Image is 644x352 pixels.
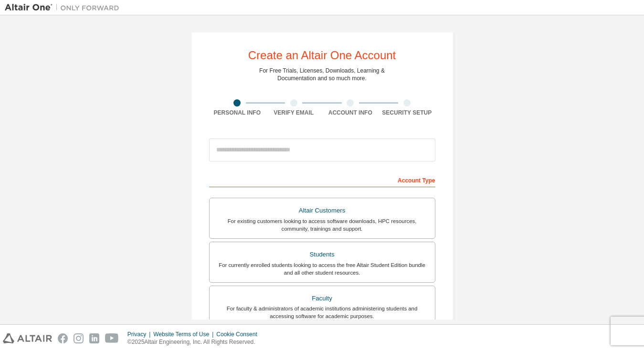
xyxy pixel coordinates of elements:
div: Verify Email [265,109,322,117]
img: facebook.svg [58,333,68,343]
div: Altair Customers [215,204,429,217]
div: Privacy [127,331,153,338]
div: For existing customers looking to access software downloads, HPC resources, community, trainings ... [215,217,429,233]
div: For currently enrolled students looking to access the free Altair Student Edition bundle and all ... [215,261,429,277]
div: Create an Altair One Account [248,50,396,61]
img: altair_logo.svg [3,333,52,343]
div: Account Type [209,172,435,187]
img: Altair One [5,3,124,12]
div: Security Setup [379,109,435,117]
p: © 2025 Altair Engineering, Inc. All Rights Reserved. [127,338,263,346]
img: instagram.svg [74,333,84,343]
div: Website Terms of Use [153,331,216,338]
div: For Free Trials, Licenses, Downloads, Learning & Documentation and so much more. [259,67,385,82]
div: Personal Info [209,109,266,117]
div: Faculty [215,292,429,305]
img: youtube.svg [105,333,119,343]
div: Students [215,248,429,261]
div: For faculty & administrators of academic institutions administering students and accessing softwa... [215,305,429,320]
div: Account Info [322,109,379,117]
div: Cookie Consent [216,331,263,338]
img: linkedin.svg [89,333,99,343]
